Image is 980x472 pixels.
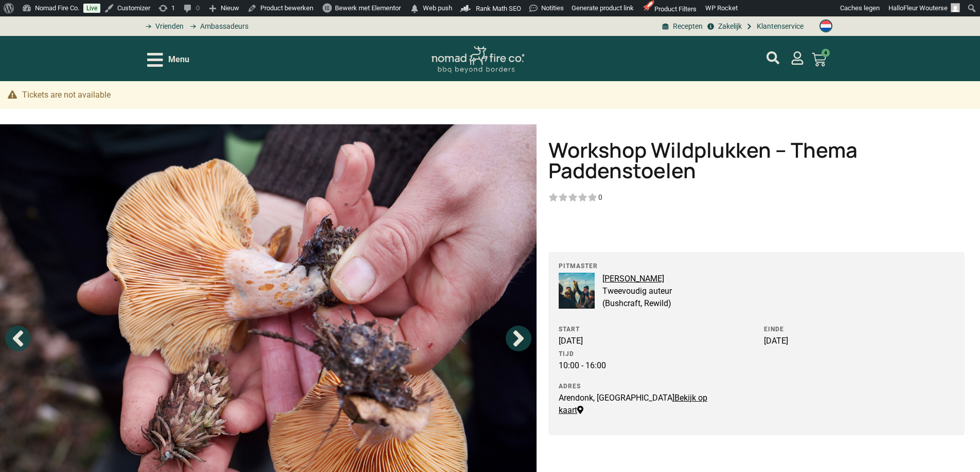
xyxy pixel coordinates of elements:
div: 10:00 - 16:00 [559,360,711,372]
img: Nomad Logo [432,46,524,73]
div: Open/Close Menu [147,51,189,69]
a: mijn account [767,51,779,64]
img: vissen met Grill Bill op oosterschelde-7615-N [559,273,595,309]
img: Avatar of Fleur Wouterse [951,3,960,12]
span: 4 [822,49,830,57]
div: [DATE] [559,335,711,347]
div: Arendonk, [GEOGRAPHIC_DATA] [559,392,711,417]
a: Bekijk op kaart [559,393,707,415]
span: Previous slide [5,326,31,351]
img: Nederlands [819,20,832,32]
h1: Workshop Wildplukken – Thema Paddenstoelen [548,140,965,181]
span: Einde [764,326,784,333]
a: mijn account [791,51,804,65]
span: Bewerk met Elementor [335,4,401,12]
span:  [409,2,420,16]
span: Ambassadeurs [198,21,248,32]
div: [DATE] [764,335,916,347]
span: Zakelijk [716,21,742,32]
a: BBQ recepten [661,21,703,32]
span: Next slide [506,326,531,351]
span: Klantenservice [754,21,804,32]
span: Tijd [559,350,574,357]
span: Menu [168,53,189,66]
div: 0 [598,192,602,202]
span: Pitmaster [559,263,954,269]
a: 4 [799,46,839,73]
span: Recepten [670,21,703,32]
a: grill bill vrienden [142,21,184,32]
span: Vrienden [153,21,184,32]
a: Live [83,4,100,13]
span: Start [559,326,580,333]
span: Rank Math SEO [476,5,521,12]
a: [PERSON_NAME] [602,274,664,284]
a: grill bill zakeljk [705,21,741,32]
a: grill bill klantenservice [744,21,804,32]
span: Tweevoudig auteur (Bushcraft, Rewild) [559,285,711,310]
span: Fleur Wouterse [903,4,948,12]
span: Adres [559,383,581,390]
a: grill bill ambassadors [186,21,248,32]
